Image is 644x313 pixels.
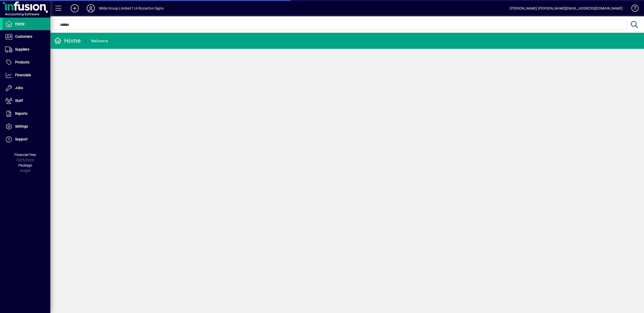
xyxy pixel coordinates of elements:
[15,111,27,115] span: Reports
[91,37,108,45] div: Welcome
[3,133,50,146] a: Support
[3,107,50,120] a: Reports
[15,22,24,26] span: Home
[510,4,623,12] div: [PERSON_NAME] [PERSON_NAME][EMAIL_ADDRESS][DOMAIN_NAME]
[83,4,99,13] button: Profile
[67,4,83,13] button: Add
[3,120,50,133] a: Settings
[3,82,50,94] a: Jobs
[18,163,32,167] span: Package
[15,60,29,64] span: Products
[3,95,50,107] a: Staff
[628,1,638,17] a: Knowledge Base
[15,73,31,77] span: Financials
[15,137,28,141] span: Support
[3,56,50,69] a: Products
[15,86,23,90] span: Jobs
[15,47,29,51] span: Suppliers
[15,34,32,38] span: Customers
[3,30,50,43] a: Customers
[15,124,28,128] span: Settings
[99,4,164,12] div: Wilde Group Limited T/A Riccarton Signs
[15,99,23,103] span: Staff
[3,69,50,82] a: Financials
[3,43,50,56] a: Suppliers
[14,153,36,157] span: Financial Year
[54,37,81,45] div: Home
